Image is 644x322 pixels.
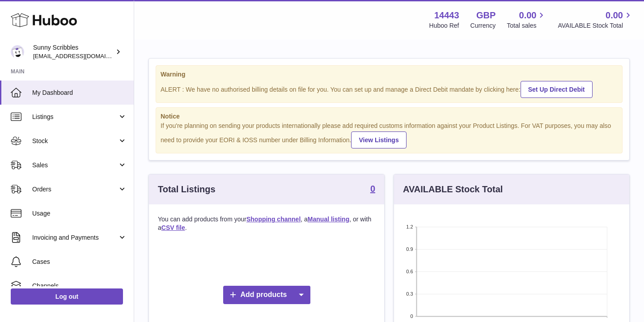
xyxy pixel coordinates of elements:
span: 0.00 [519,9,537,21]
h3: AVAILABLE Stock Total [403,183,503,195]
a: View Listings [351,131,406,148]
text: 0.3 [406,291,413,297]
h3: Total Listings [158,183,216,195]
a: Set Up Direct Debit [521,81,593,98]
strong: GBP [476,9,496,21]
a: Shopping channel [246,216,301,223]
img: bemanager811@gmail.com [11,45,24,59]
span: Cases [32,258,127,266]
strong: Notice [161,112,618,121]
span: 0.00 [606,9,623,21]
div: If you're planning on sending your products internationally please add required customs informati... [161,122,618,148]
text: 1.2 [406,224,413,229]
span: Sales [32,161,118,169]
a: Add products [223,286,310,304]
span: AVAILABLE Stock Total [558,21,633,30]
strong: Warning [161,70,618,79]
text: 0.9 [406,246,413,252]
a: Log out [11,288,123,305]
a: 0 [370,184,375,195]
strong: 0 [370,184,375,193]
div: Huboo Ref [429,21,459,30]
div: Sunny Scribbles [33,43,114,60]
span: Usage [32,209,127,218]
text: 0.6 [406,269,413,274]
div: ALERT : We have no authorised billing details on file for you. You can set up and manage a Direct... [161,80,618,98]
span: Invoicing and Payments [32,233,118,242]
span: Total sales [507,21,547,30]
a: CSV file [161,224,185,231]
p: You can add products from your , a , or with a . [158,215,375,232]
div: Currency [470,21,496,30]
a: 0.00 Total sales [507,9,547,30]
span: Listings [32,113,118,121]
span: Orders [32,185,118,194]
span: My Dashboard [32,89,127,97]
a: 0.00 AVAILABLE Stock Total [558,9,633,30]
span: Stock [32,137,118,145]
a: Manual listing [308,216,349,223]
text: 0 [410,314,413,319]
span: [EMAIL_ADDRESS][DOMAIN_NAME] [33,52,131,59]
strong: 14443 [434,9,459,21]
span: Channels [32,282,127,290]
